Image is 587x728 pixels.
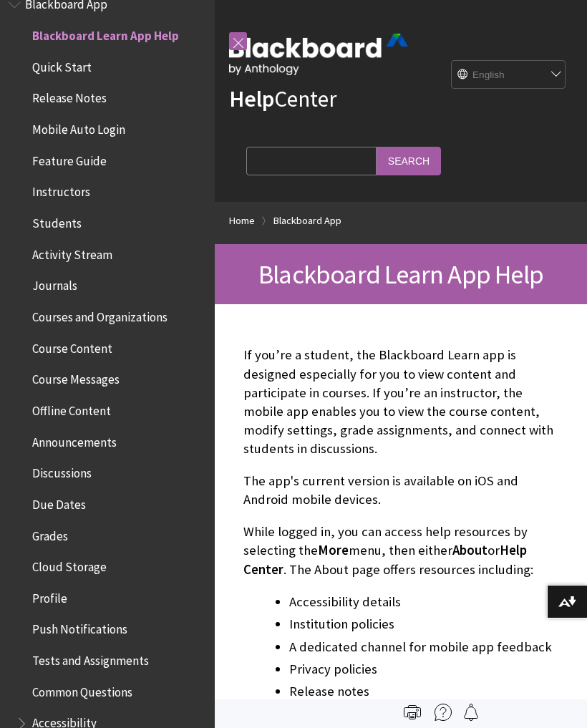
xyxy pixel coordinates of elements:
span: Push Notifications [32,618,127,637]
p: The app's current version is available on iOS and Android mobile devices. [243,472,558,509]
span: Cloud Storage [32,555,107,574]
span: Blackboard Learn App Help [32,24,179,43]
strong: Help [229,84,274,113]
a: Blackboard App [273,212,341,230]
span: Profile [32,586,67,606]
li: Privacy policies [289,659,558,679]
img: More help [435,704,452,721]
span: Mobile Auto Login [32,117,125,137]
span: Release Notes [32,87,107,106]
span: Discussions [32,461,92,480]
select: Site Language Selector [452,61,566,89]
img: Print [404,704,421,721]
span: Announcements [32,430,117,450]
span: Tests and Assignments [32,649,149,668]
p: If you’re a student, the Blackboard Learn app is designed especially for you to view content and ... [243,346,558,458]
span: Journals [32,274,77,293]
span: Help Center [243,542,527,577]
input: Search [377,147,441,175]
span: Common Questions [32,680,132,699]
li: Institution policies [289,614,558,634]
span: Offline Content [32,399,111,418]
span: Due Dates [32,492,86,512]
span: Quick Start [32,55,92,74]
span: More [318,542,349,558]
span: Course Content [32,336,112,356]
li: Accessibility details [289,592,558,612]
li: Release notes [289,681,558,702]
a: HelpCenter [229,84,336,113]
span: Activity Stream [32,243,112,262]
span: Instructors [32,180,90,200]
span: Students [32,211,82,230]
img: Follow this page [462,704,480,721]
span: Feature Guide [32,149,107,168]
span: Courses and Organizations [32,305,168,324]
li: A dedicated channel for mobile app feedback [289,637,558,657]
img: Blackboard by Anthology [229,34,408,75]
span: Blackboard Learn App Help [258,258,543,291]
span: About [452,542,487,558]
span: Grades [32,524,68,543]
span: Course Messages [32,368,120,387]
a: Home [229,212,255,230]
p: While logged in, you can access help resources by selecting the menu, then either or . The About ... [243,523,558,579]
